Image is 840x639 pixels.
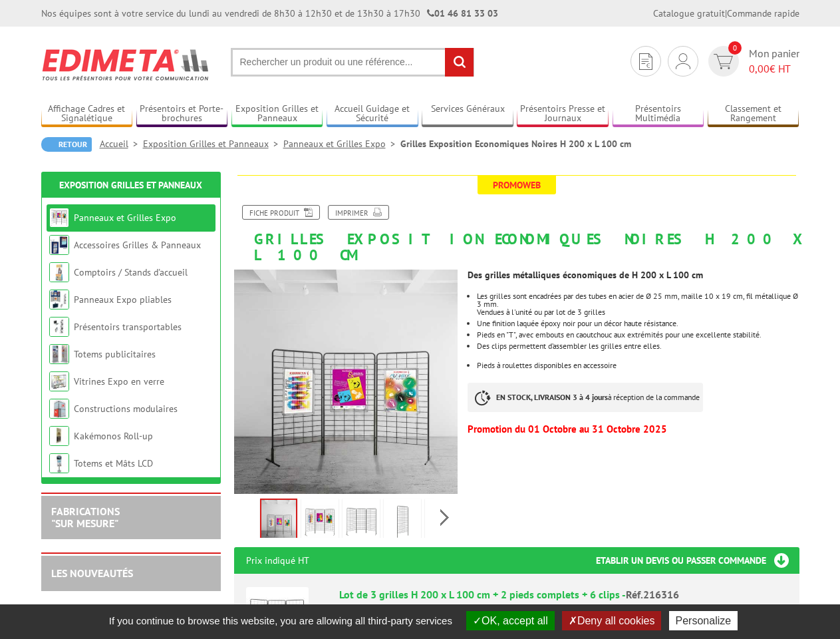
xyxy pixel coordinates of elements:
[422,103,513,125] a: Services Généraux
[74,239,201,251] a: Accessoires Grilles & Panneaux
[468,425,799,433] p: Promotion du 01 Octobre au 31 Octobre 2025
[49,290,69,310] img: Panneaux Expo pliables
[74,457,153,469] a: Totems et Mâts LCD
[339,587,787,602] div: Lot de 3 grilles H 200 x L 100 cm + 2 pieds complets + 6 clips -
[708,103,799,125] a: Classement et Rangement
[102,615,459,626] span: If you continue to browse this website, you are allowing all third-party services
[49,262,69,282] img: Comptoirs / Stands d'accueil
[477,308,799,316] p: Vendues à l'unité ou par lot de 3 grilles
[49,426,69,446] img: Kakémonos Roll-up
[427,7,498,19] strong: 01 46 81 33 03
[613,103,704,125] a: Présentoirs Multimédia
[41,40,211,89] img: Edimeta
[261,500,296,541] img: grilles_exposition_economiques_216316_216306_216016_216116.jpg
[669,611,738,630] button: Personalize (modal window)
[136,103,228,125] a: Présentoirs et Porte-brochures
[727,7,799,19] a: Commande rapide
[74,403,178,415] a: Constructions modulaires
[49,371,69,391] img: Vitrines Expo en verre
[445,48,474,77] input: rechercher
[49,208,69,228] img: Panneaux et Grilles Expo
[468,383,703,412] p: à réception de la commande
[143,138,283,150] a: Exposition Grilles et Panneaux
[59,179,202,191] a: Exposition Grilles et Panneaux
[304,501,336,542] img: panneaux_et_grilles_216316.jpg
[714,54,733,69] img: devis rapide
[74,212,176,224] a: Panneaux et Grilles Expo
[728,41,742,55] span: 0
[477,342,799,350] p: Des clips permettent d’assembler les grilles entre elles.
[49,453,69,473] img: Totems et Mâts LCD
[386,501,418,542] img: grilles_exposition_economiques_noires_200x100cm_216316_4.jpg
[653,7,799,20] div: |
[477,361,799,369] li: Pieds à roulettes disponibles en accessoire
[749,61,799,77] span: € HT
[234,270,458,494] img: grilles_exposition_economiques_216316_216306_216016_216116.jpg
[74,430,153,442] a: Kakémonos Roll-up
[328,205,389,220] a: Imprimer
[400,137,631,150] li: Grilles Exposition Economiques Noires H 200 x L 100 cm
[345,501,377,542] img: lot_3_grilles_pieds_complets_216316.jpg
[41,7,498,20] div: Nos équipes sont à votre service du lundi au vendredi de 8h30 à 12h30 et de 13h30 à 17h30
[468,269,703,281] strong: Des grilles métalliques économiques de H 200 x L 100 cm
[49,399,69,419] img: Constructions modulaires
[639,53,652,70] img: devis rapide
[438,507,451,529] span: Next
[477,292,799,308] p: Les grilles sont encadrées par des tubes en acier de Ø 25 mm, maille 10 x 19 cm, fil métallique Ø...
[41,103,133,125] a: Affichage Cadres et Signalétique
[41,137,92,152] a: Retour
[676,53,690,69] img: devis rapide
[478,176,556,194] span: Promoweb
[242,205,320,220] a: Fiche produit
[49,317,69,337] img: Présentoirs transportables
[74,266,188,278] a: Comptoirs / Stands d'accueil
[477,331,799,339] li: Pieds en "T", avec embouts en caoutchouc aux extrémités pour une excellente stabilité.
[51,505,120,530] a: FABRICATIONS"Sur Mesure"
[327,103,418,125] a: Accueil Guidage et Sécurité
[100,138,143,150] a: Accueil
[231,48,474,77] input: Rechercher un produit ou une référence...
[51,566,133,580] a: LES NOUVEAUTÉS
[496,392,608,402] strong: EN STOCK, LIVRAISON 3 à 4 jours
[705,46,799,77] a: devis rapide 0 Mon panier 0,00€ HT
[562,611,662,630] button: Deny all cookies
[74,348,156,360] a: Totems publicitaires
[246,547,309,574] p: Prix indiqué HT
[74,375,164,387] a: Vitrines Expo en verre
[517,103,609,125] a: Présentoirs Presse et Journaux
[749,46,799,77] span: Mon panier
[49,344,69,364] img: Totems publicitaires
[466,611,555,630] button: OK, accept all
[49,235,69,255] img: Accessoires Grilles & Panneaux
[477,319,799,327] li: Une finition laquée époxy noir pour un décor haute résistance.
[596,547,799,574] h3: Etablir un devis ou passer commande
[231,103,323,125] a: Exposition Grilles et Panneaux
[626,588,679,601] span: Réf.216316
[428,501,460,542] img: grilles_exposition_economiques_noires_200x100cm_216316_5.jpg
[74,321,182,333] a: Présentoirs transportables
[283,138,400,150] a: Panneaux et Grilles Expo
[749,62,770,75] span: 0,00
[74,294,172,306] a: Panneaux Expo pliables
[653,7,725,19] a: Catalogue gratuit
